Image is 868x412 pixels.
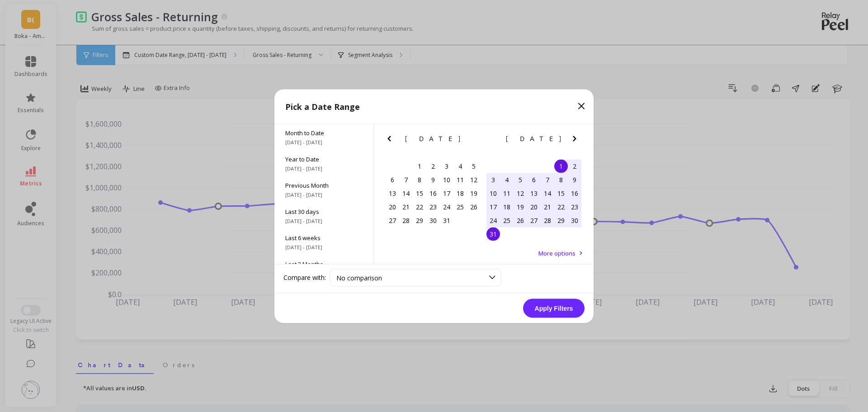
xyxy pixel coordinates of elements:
[426,159,440,173] div: Choose Wednesday, July 2nd, 2025
[514,200,527,213] div: Choose Tuesday, August 19th, 2025
[413,200,426,213] div: Choose Tuesday, July 22nd, 2025
[467,186,481,200] div: Choose Saturday, July 19th, 2025
[541,186,554,200] div: Choose Thursday, August 14th, 2025
[413,159,426,173] div: Choose Tuesday, July 1st, 2025
[386,186,399,200] div: Choose Sunday, July 13th, 2025
[399,213,413,227] div: Choose Monday, July 28th, 2025
[568,186,581,200] div: Choose Saturday, August 16th, 2025
[500,200,514,213] div: Choose Monday, August 18th, 2025
[486,213,500,227] div: Choose Sunday, August 24th, 2025
[453,200,467,213] div: Choose Friday, July 25th, 2025
[384,133,398,147] button: Previous Month
[538,249,576,257] span: More options
[285,155,363,163] span: Year to Date
[506,135,562,142] span: [DATE]
[568,173,581,186] div: Choose Saturday, August 9th, 2025
[285,260,363,268] span: Last 3 Months
[440,213,453,227] div: Choose Thursday, July 31st, 2025
[285,233,363,242] span: Last 6 weeks
[405,135,462,142] span: [DATE]
[468,133,483,147] button: Next Month
[426,186,440,200] div: Choose Wednesday, July 16th, 2025
[440,159,453,173] div: Choose Thursday, July 3rd, 2025
[568,159,581,173] div: Choose Saturday, August 2nd, 2025
[285,207,363,215] span: Last 30 days
[541,173,554,186] div: Choose Thursday, August 7th, 2025
[527,173,541,186] div: Choose Wednesday, August 6th, 2025
[285,138,363,146] span: [DATE] - [DATE]
[440,200,453,213] div: Choose Thursday, July 24th, 2025
[285,181,363,189] span: Previous Month
[285,100,360,113] p: Pick a Date Range
[386,200,399,213] div: Choose Sunday, July 20th, 2025
[413,173,426,186] div: Choose Tuesday, July 8th, 2025
[527,213,541,227] div: Choose Wednesday, August 27th, 2025
[554,186,568,200] div: Choose Friday, August 15th, 2025
[467,173,481,186] div: Choose Saturday, July 12th, 2025
[413,213,426,227] div: Choose Tuesday, July 29th, 2025
[285,217,363,224] span: [DATE] - [DATE]
[486,227,500,241] div: Choose Sunday, August 31st, 2025
[453,159,467,173] div: Choose Friday, July 4th, 2025
[467,159,481,173] div: Choose Saturday, July 5th, 2025
[386,173,399,186] div: Choose Sunday, July 6th, 2025
[386,213,399,227] div: Choose Sunday, July 27th, 2025
[399,200,413,213] div: Choose Monday, July 21st, 2025
[527,200,541,213] div: Choose Wednesday, August 20th, 2025
[541,213,554,227] div: Choose Thursday, August 28th, 2025
[336,273,382,282] span: No comparison
[399,186,413,200] div: Choose Monday, July 14th, 2025
[453,173,467,186] div: Choose Friday, July 11th, 2025
[386,159,481,227] div: month 2025-07
[527,186,541,200] div: Choose Wednesday, August 13th, 2025
[569,133,584,147] button: Next Month
[453,186,467,200] div: Choose Friday, July 18th, 2025
[500,186,514,200] div: Choose Monday, August 11th, 2025
[554,213,568,227] div: Choose Friday, August 29th, 2025
[486,173,500,186] div: Choose Sunday, August 3rd, 2025
[486,159,581,241] div: month 2025-08
[554,173,568,186] div: Choose Friday, August 8th, 2025
[568,213,581,227] div: Choose Saturday, August 30th, 2025
[514,173,527,186] div: Choose Tuesday, August 5th, 2025
[285,243,363,251] span: [DATE] - [DATE]
[485,133,499,147] button: Previous Month
[440,186,453,200] div: Choose Thursday, July 17th, 2025
[426,173,440,186] div: Choose Wednesday, July 9th, 2025
[554,200,568,213] div: Choose Friday, August 22nd, 2025
[467,200,481,213] div: Choose Saturday, July 26th, 2025
[554,159,568,173] div: Choose Friday, August 1st, 2025
[514,186,527,200] div: Choose Tuesday, August 12th, 2025
[486,186,500,200] div: Choose Sunday, August 10th, 2025
[285,128,363,137] span: Month to Date
[426,213,440,227] div: Choose Wednesday, July 30th, 2025
[523,298,585,317] button: Apply Filters
[440,173,453,186] div: Choose Thursday, July 10th, 2025
[413,186,426,200] div: Choose Tuesday, July 15th, 2025
[399,173,413,186] div: Choose Monday, July 7th, 2025
[285,165,363,172] span: [DATE] - [DATE]
[283,273,326,282] label: Compare with:
[486,200,500,213] div: Choose Sunday, August 17th, 2025
[514,213,527,227] div: Choose Tuesday, August 26th, 2025
[500,173,514,186] div: Choose Monday, August 4th, 2025
[541,200,554,213] div: Choose Thursday, August 21st, 2025
[285,191,363,198] span: [DATE] - [DATE]
[568,200,581,213] div: Choose Saturday, August 23rd, 2025
[426,200,440,213] div: Choose Wednesday, July 23rd, 2025
[500,213,514,227] div: Choose Monday, August 25th, 2025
